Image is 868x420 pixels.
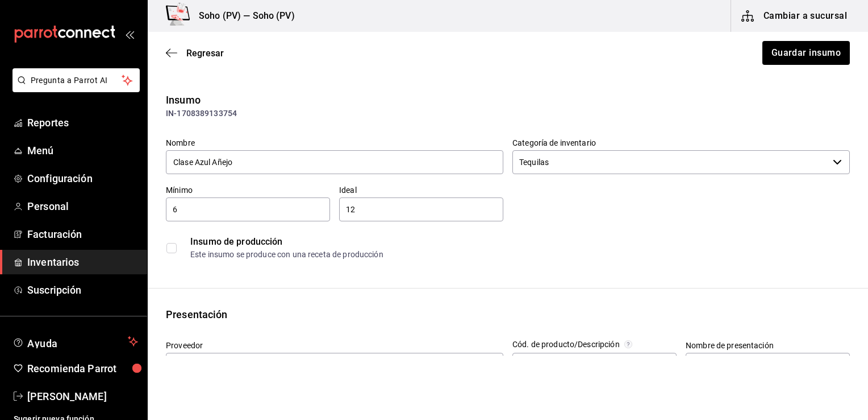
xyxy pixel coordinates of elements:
[339,203,503,216] input: 0
[125,30,134,39] button: open_drawer_menu
[686,353,850,377] input: Opcional
[148,32,868,356] main: ;
[512,340,620,348] div: Cód. de producto/Descripción
[27,199,138,214] span: Personal
[166,203,330,216] input: 0
[27,143,138,158] span: Menú
[762,41,850,65] button: Guardar insumo
[166,307,850,322] div: Presentación
[27,361,138,376] span: Recomienda Parrot
[512,150,828,174] input: Elige una opción
[31,75,122,87] span: Pregunta a Parrot AI
[190,235,849,249] div: Insumo de producción
[686,341,850,349] label: Nombre de presentación
[27,254,138,270] span: Inventarios
[27,389,138,404] span: [PERSON_NAME]
[27,227,138,242] span: Facturación
[166,341,503,349] label: Proveedor
[166,108,850,120] div: IN-1708389133754
[512,353,677,377] input: Opcional
[27,171,138,186] span: Configuración
[339,186,503,194] label: Ideal
[166,139,503,147] label: Nombre
[166,353,482,377] input: Ver todos
[190,249,849,261] div: Este insumo se produce con una receta de producción
[166,92,850,108] div: Insumo
[512,139,850,147] label: Categoría de inventario
[8,83,140,94] a: Pregunta a Parrot AI
[166,150,503,174] input: Ingresa el nombre de tu insumo
[166,186,330,194] label: Mínimo
[190,9,295,23] h3: Soho (PV) — Soho (PV)
[27,115,138,130] span: Reportes
[186,48,224,59] span: Regresar
[12,68,140,92] button: Pregunta a Parrot AI
[27,335,123,348] span: Ayuda
[166,48,224,59] button: Regresar
[27,282,138,298] span: Suscripción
